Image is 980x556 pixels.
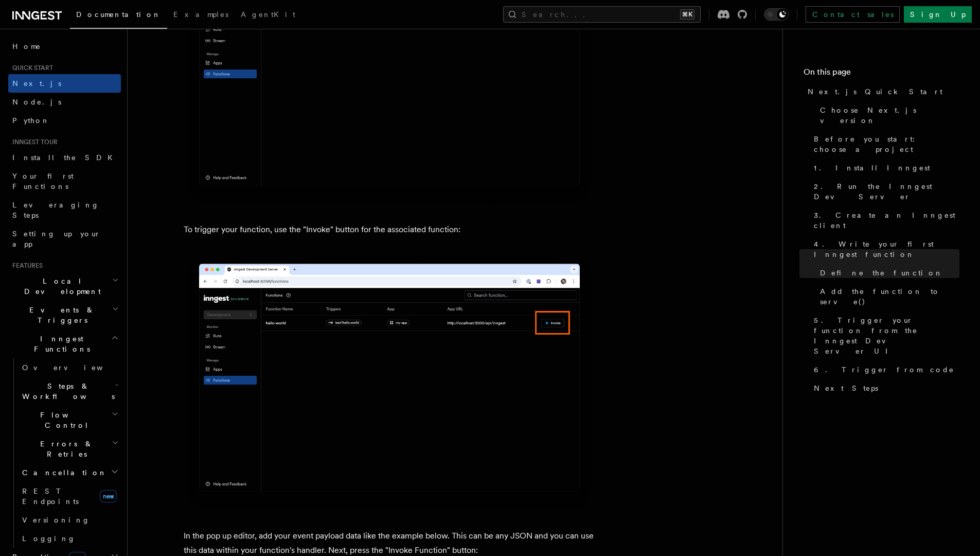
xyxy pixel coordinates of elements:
[8,167,121,196] a: Your first Functions
[814,364,954,375] span: 6. Trigger from code
[810,360,959,379] a: 6. Trigger from code
[503,6,701,23] button: Search...⌘K
[18,435,121,463] button: Errors & Retries
[8,74,121,93] a: Next.js
[18,482,121,511] a: REST Endpointsnew
[816,101,959,130] a: Choose Next.js version
[12,153,119,162] span: Install the SDK
[810,311,959,360] a: 5. Trigger your function from the Inngest Dev Server UI
[12,98,61,106] span: Node.js
[8,224,121,253] a: Setting up your app
[810,206,959,235] a: 3. Create an Inngest client
[184,253,595,512] img: Inngest Dev Server web interface's functions tab with the invoke button highlighted
[8,111,121,130] a: Python
[816,264,959,282] a: Define the function
[22,516,90,524] span: Versioning
[173,10,228,19] span: Examples
[814,181,959,202] span: 2. Run the Inngest Dev Server
[820,105,959,126] span: Choose Next.js version
[680,9,694,20] kbd: ⌘K
[814,163,930,173] span: 1. Install Inngest
[8,301,121,329] button: Events & Triggers
[18,377,121,406] button: Steps & Workflows
[814,383,878,393] span: Next Steps
[12,79,61,88] span: Next.js
[8,276,112,297] span: Local Development
[810,177,959,206] a: 2. Run the Inngest Dev Server
[12,230,101,248] span: Setting up your app
[810,235,959,264] a: 4. Write your first Inngest function
[18,463,121,482] button: Cancellation
[8,148,121,167] a: Install the SDK
[820,268,943,278] span: Define the function
[816,282,959,311] a: Add the function to serve()
[814,315,959,356] span: 5. Trigger your function from the Inngest Dev Server UI
[235,3,301,28] a: AgentKit
[810,130,959,159] a: Before you start: choose a project
[8,272,121,301] button: Local Development
[22,534,76,543] span: Logging
[808,86,942,97] span: Next.js Quick Start
[810,379,959,397] a: Next Steps
[804,82,959,101] a: Next.js Quick Start
[8,262,43,270] span: Features
[810,159,959,177] a: 1. Install Inngest
[18,410,112,430] span: Flow Control
[820,286,959,307] span: Add the function to serve()
[184,222,595,237] p: To trigger your function, use the "Invoke" button for the associated function:
[22,487,79,506] span: REST Endpoints
[18,529,121,548] a: Logging
[8,64,53,72] span: Quick start
[241,10,295,19] span: AgentKit
[764,8,789,21] button: Toggle dark mode
[18,406,121,435] button: Flow Control
[806,6,900,23] a: Contact sales
[70,3,167,29] a: Documentation
[76,10,161,19] span: Documentation
[12,41,41,51] span: Home
[8,334,111,354] span: Inngest Functions
[8,305,112,325] span: Events & Triggers
[12,201,99,219] span: Leveraging Steps
[22,363,128,372] span: Overview
[804,66,959,82] h4: On this page
[18,467,107,478] span: Cancellation
[8,358,121,548] div: Inngest Functions
[18,439,112,459] span: Errors & Retries
[814,134,959,154] span: Before you start: choose a project
[100,490,117,502] span: new
[18,358,121,377] a: Overview
[12,172,74,190] span: Your first Functions
[18,511,121,529] a: Versioning
[12,116,50,125] span: Python
[8,138,58,146] span: Inngest tour
[167,3,235,28] a: Examples
[18,381,115,402] span: Steps & Workflows
[814,210,959,231] span: 3. Create an Inngest client
[8,37,121,56] a: Home
[814,239,959,259] span: 4. Write your first Inngest function
[8,329,121,358] button: Inngest Functions
[8,93,121,111] a: Node.js
[8,196,121,224] a: Leveraging Steps
[904,6,972,23] a: Sign Up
